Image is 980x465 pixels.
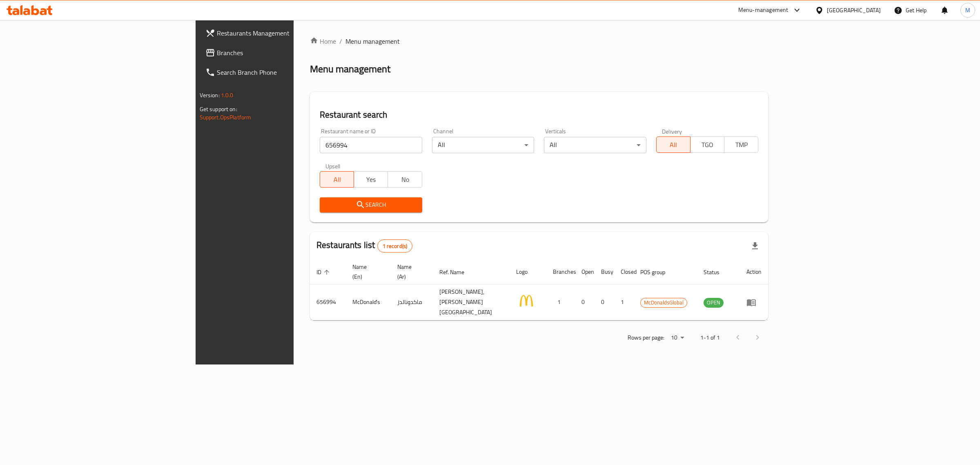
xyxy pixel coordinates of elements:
label: Delivery [662,128,682,134]
span: Search [326,200,416,210]
img: McDonald's [516,291,537,311]
span: 1.0.0 [221,90,234,101]
h2: Restaurant search [320,109,758,121]
span: Menu management [345,36,400,46]
button: TMP [724,136,758,153]
span: No [391,174,419,186]
span: Name (Ar) [397,262,423,282]
td: 1 [546,284,575,320]
div: All [544,137,646,153]
button: Search [320,197,422,212]
a: Search Branch Phone [199,63,359,82]
span: TMP [728,139,755,151]
table: enhanced table [310,259,768,320]
span: ID [316,267,332,277]
td: [PERSON_NAME], [PERSON_NAME][GEOGRAPHIC_DATA] [433,284,510,320]
span: All [323,174,351,186]
button: Yes [354,171,388,188]
span: Get support on: [200,104,237,114]
td: McDonald's [346,284,391,320]
div: [GEOGRAPHIC_DATA] [827,6,881,15]
th: Logo [510,259,546,284]
span: Status [704,267,730,277]
p: Rows per page: [628,333,664,343]
div: All [432,137,535,153]
span: Name (En) [352,262,381,282]
span: Version: [200,90,220,101]
span: TGO [694,139,721,151]
td: 1 [614,284,634,320]
div: Rows per page: [668,332,687,344]
span: M [965,6,970,15]
th: Action [740,259,768,284]
div: Menu-management [738,5,788,15]
div: Export file [745,236,765,256]
label: Upsell [325,163,341,169]
th: Branches [546,259,575,284]
button: All [656,136,690,153]
a: Support.OpsPlatform [200,112,252,123]
div: Menu [746,297,762,307]
button: No [388,171,422,188]
h2: Restaurants list [316,239,412,253]
span: POS group [640,267,676,277]
a: Restaurants Management [199,23,359,43]
td: 0 [595,284,614,320]
div: Total records count [377,239,413,253]
span: Search Branch Phone [217,67,353,77]
span: Restaurants Management [217,28,353,38]
span: Yes [357,174,385,186]
p: 1-1 of 1 [700,333,720,343]
span: Ref. Name [439,267,475,277]
a: Branches [199,43,359,63]
button: All [320,171,354,188]
span: OPEN [704,298,724,307]
button: TGO [690,136,724,153]
th: Closed [614,259,634,284]
th: Busy [595,259,614,284]
input: Search for restaurant name or ID.. [320,137,422,153]
span: McDonaldsGlobal [641,298,687,307]
th: Open [575,259,595,284]
td: 0 [575,284,595,320]
span: Branches [217,48,353,58]
nav: breadcrumb [310,36,768,46]
span: 1 record(s) [378,242,412,250]
span: All [660,139,687,151]
td: ماكدونالدز [391,284,433,320]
